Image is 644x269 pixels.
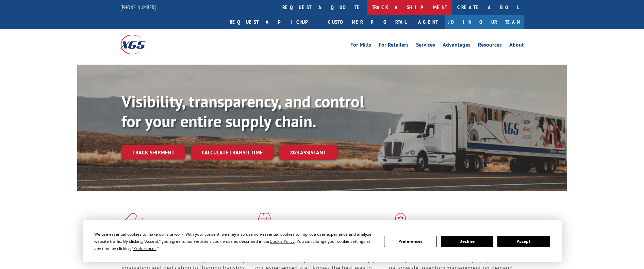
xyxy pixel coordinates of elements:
img: xgs-icon-flagship-distribution-model-red [389,213,412,231]
a: [PHONE_NUMBER] [120,4,156,11]
button: Accept [497,236,550,247]
a: Calculate transit time [191,145,274,160]
a: XGS ASSISTANT [279,145,337,160]
a: Services [416,42,435,50]
a: Join Our Team [445,15,524,29]
a: Track shipment [121,145,185,159]
a: About [509,42,524,50]
a: Request a pickup [225,15,323,29]
a: Customer Portal [323,15,411,29]
a: Agent [411,15,445,29]
img: xgs-icon-focused-on-flooring-red [255,213,271,231]
a: For Mills [350,42,371,50]
img: xgs-icon-total-supply-chain-intelligence-red [121,213,143,231]
span: Cookie Policy [270,238,295,244]
a: Resources [478,42,502,50]
button: Decline [441,236,493,247]
div: We use essential cookies to make our site work. With your consent, we may also use non-essential ... [94,231,376,252]
button: Preferences [384,236,436,247]
a: Advantages [443,42,470,50]
a: For Retailers [379,42,409,50]
span: Preferences [133,246,156,251]
b: Visibility, transparency, and control for your entire supply chain. [121,91,364,132]
div: Cookie Consent Prompt [83,220,562,262]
